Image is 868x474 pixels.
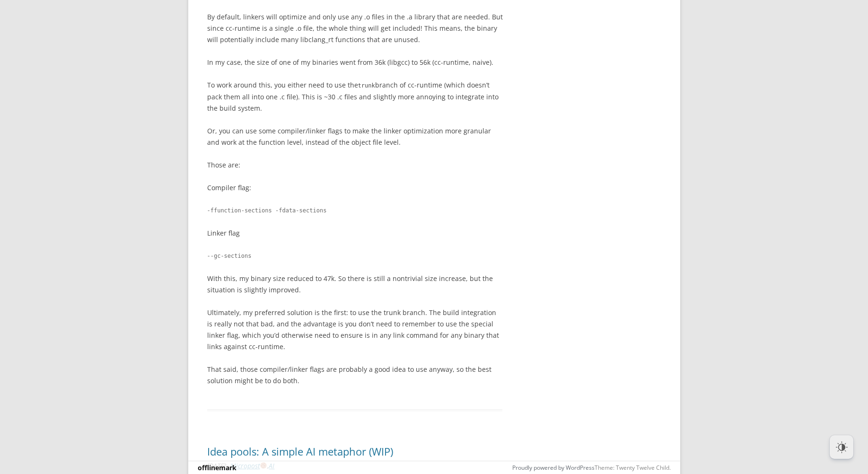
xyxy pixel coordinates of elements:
div: Theme: Twenty Twelve Child. [387,462,671,474]
p: By default, linkers will optimize and only use any .o files in the .a library that are needed. Bu... [207,11,503,45]
p: Ultimately, my preferred solution is the first: to use the trunk branch. The build integration is... [207,307,503,352]
p: Or, you can use some compiler/linker flags to make the linker optimization more granular and work... [207,125,503,148]
p: In my case, the size of one of my binaries went from 36k (libgcc) to 56k (cc-runtime, naive). [207,57,503,68]
p: Compiler flag: [207,182,503,193]
p: Linker flag [207,228,503,239]
code: trunk [358,82,375,89]
p: With this, my binary size reduced to 47k. So there is still a nontrivial size increase, but the s... [207,273,503,296]
p: To work around this, you either need to use the branch of cc-runtime (which doesn’t pack them all... [207,79,503,114]
p: Those are: [207,159,503,171]
code: -ffunction-sections -fdata-sections [207,205,503,216]
p: That said, those compiler/linker flags are probably a good idea to use anyway, so the best soluti... [207,364,503,386]
a: Proudly powered by WordPress [512,464,595,472]
a: offlinemark [198,463,237,472]
a: Idea pools: A simple AI metaphor (WIP) [207,444,393,458]
code: --gc-sections [207,250,503,262]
